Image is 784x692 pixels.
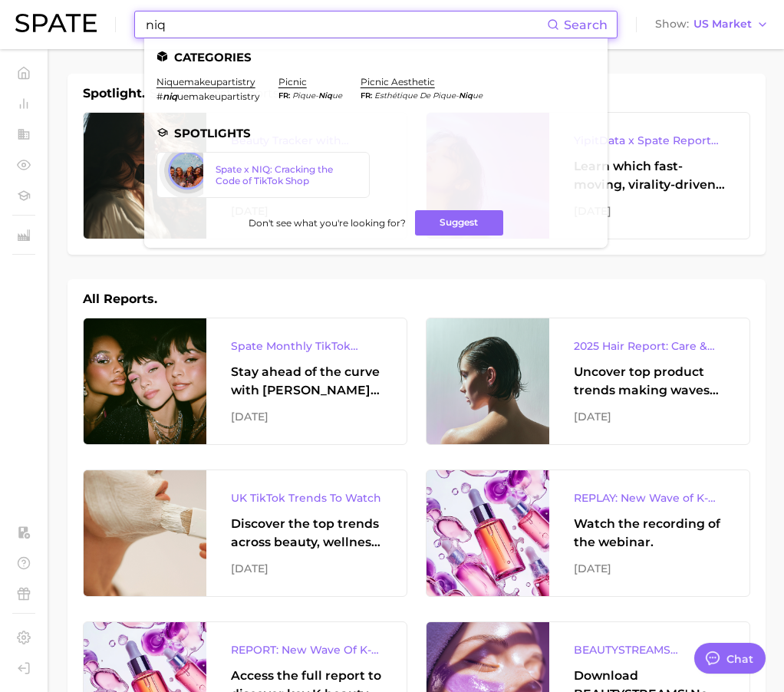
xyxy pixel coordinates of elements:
[564,18,608,32] span: Search
[231,515,382,552] div: Discover the top trends across beauty, wellness, and personal care on TikTok [GEOGRAPHIC_DATA].
[83,318,407,445] a: Spate Monthly TikTok Brands TrackerStay ahead of the curve with [PERSON_NAME]’s latest monthly tr...
[83,470,407,597] a: UK TikTok Trends To WatchDiscover the top trends across beauty, wellness, and personal care on Ti...
[177,91,260,102] span: uemakeupartistry
[231,407,382,426] div: [DATE]
[292,91,318,101] span: pique-
[473,91,483,101] span: ue
[574,131,725,150] div: YipitData x Spate Report Virality-Driven Brands Are Taking a Slice of the Beauty Pie
[574,641,725,659] div: BEAUTYSTREAMS Premium K-beauty Trends Report
[574,559,725,578] div: [DATE]
[231,559,382,578] div: [DATE]
[12,657,35,680] a: Log out. Currently logged in with e-mail addison@spate.nyc.
[83,84,145,103] h1: Spotlight.
[231,489,382,507] div: UK TikTok Trends To Watch
[156,152,370,198] a: Spate x NIQ: Cracking the Code of TikTok Shop
[574,489,725,507] div: REPLAY: New Wave of K-Beauty
[156,91,163,102] span: #
[163,91,177,102] em: niq
[278,76,307,87] a: picnic
[574,407,725,426] div: [DATE]
[374,91,459,101] span: esthétique de pique-
[231,641,382,659] div: REPORT: New Wave Of K-Beauty: [GEOGRAPHIC_DATA]’s Trending Innovations In Skincare & Color Cosmetics
[651,15,772,35] button: ShowUS Market
[415,210,503,236] button: Suggest
[318,91,332,101] em: niq
[693,20,752,28] span: US Market
[426,470,750,597] a: REPLAY: New Wave of K-BeautyWatch the recording of the webinar.[DATE]
[144,12,547,38] input: Search here for a brand, industry, or ingredient
[231,337,382,355] div: Spate Monthly TikTok Brands Tracker
[574,202,725,220] div: [DATE]
[231,363,382,400] div: Stay ahead of the curve with [PERSON_NAME]’s latest monthly tracker, spotlighting the fastest-gro...
[83,290,157,308] h1: All Reports.
[15,14,97,32] img: SPATE
[574,157,725,194] div: Learn which fast-moving, virality-driven brands are leading the pack, the risks of viral growth, ...
[459,91,473,101] em: niq
[332,91,342,101] span: ue
[156,51,595,64] li: Categories
[361,91,374,101] span: fr
[156,127,595,140] li: Spotlights
[216,163,357,186] div: Spate x NIQ: Cracking the Code of TikTok Shop
[574,515,725,552] div: Watch the recording of the webinar.
[655,20,689,28] span: Show
[249,217,406,229] span: Don't see what you're looking for?
[83,112,407,239] a: Beauty Tracker with Popularity IndexUnderstand which trends are driving engagement across platfor...
[156,76,255,87] a: niquemakeupartistry
[574,337,725,355] div: 2025 Hair Report: Care & Styling Products
[361,76,435,87] a: picnic aesthetic
[574,363,725,400] div: Uncover top product trends making waves across platforms — along with key insights into benefits,...
[426,318,750,445] a: 2025 Hair Report: Care & Styling ProductsUncover top product trends making waves across platforms...
[278,91,292,101] span: fr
